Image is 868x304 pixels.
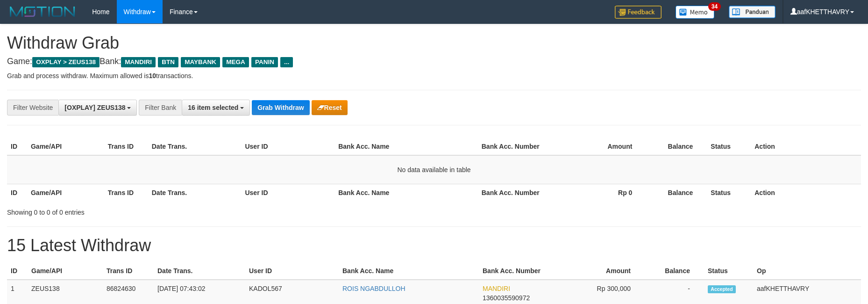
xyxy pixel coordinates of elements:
[58,100,137,116] button: [OXPLAY] ZEUS138
[478,184,555,201] th: Bank Acc. Number
[7,184,27,201] th: ID
[7,155,861,184] td: No data available in table
[148,138,242,155] th: Date Trans.
[182,100,250,116] button: 16 item selected
[27,184,104,201] th: Game/API
[676,6,715,19] img: Button%20Memo.svg
[28,262,103,280] th: Game/API
[339,262,479,280] th: Bank Acc. Name
[104,184,148,201] th: Trans ID
[148,184,242,201] th: Date Trans.
[483,294,530,302] span: Copy 1360035590972 to clipboard
[555,184,647,201] th: Rp 0
[252,100,309,115] button: Grab Withdraw
[729,6,776,18] img: panduan.png
[708,2,721,11] span: 34
[32,57,100,67] span: OXPLAY > ZEUS138
[478,138,555,155] th: Bank Acc. Number
[7,262,28,280] th: ID
[7,204,355,217] div: Showing 0 to 0 of 0 entries
[479,262,555,280] th: Bank Acc. Number
[245,262,339,280] th: User ID
[149,72,156,80] strong: 10
[708,285,736,293] span: Accepted
[334,138,478,155] th: Bank Acc. Name
[751,138,861,155] th: Action
[645,262,704,280] th: Balance
[139,100,182,116] div: Filter Bank
[646,138,707,155] th: Balance
[103,262,154,280] th: Trans ID
[751,184,861,201] th: Action
[555,262,645,280] th: Amount
[7,5,78,19] img: MOTION_logo.png
[615,6,662,19] img: Feedback.jpg
[104,138,148,155] th: Trans ID
[181,57,220,67] span: MAYBANK
[7,236,861,255] h1: 15 Latest Withdraw
[280,57,293,67] span: ...
[707,138,751,155] th: Status
[555,138,647,155] th: Amount
[222,57,249,67] span: MEGA
[27,138,104,155] th: Game/API
[121,57,156,67] span: MANDIRI
[753,262,861,280] th: Op
[342,285,406,292] a: ROIS NGABDULLOH
[312,100,348,115] button: Reset
[704,262,753,280] th: Status
[483,285,510,292] span: MANDIRI
[646,184,707,201] th: Balance
[251,57,278,67] span: PANIN
[7,71,861,80] p: Grab and process withdraw. Maximum allowed is transactions.
[334,184,478,201] th: Bank Acc. Name
[7,34,861,52] h1: Withdraw Grab
[7,138,27,155] th: ID
[7,57,861,66] h4: Game: Bank:
[241,138,334,155] th: User ID
[241,184,334,201] th: User ID
[188,104,238,111] span: 16 item selected
[158,57,178,67] span: BTN
[707,184,751,201] th: Status
[154,262,245,280] th: Date Trans.
[64,104,125,111] span: [OXPLAY] ZEUS138
[7,100,58,116] div: Filter Website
